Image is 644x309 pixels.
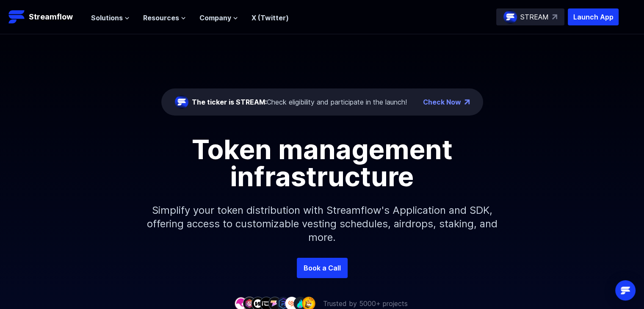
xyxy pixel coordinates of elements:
[323,298,408,309] p: Trusted by 5000+ projects
[503,10,517,24] img: streamflow-logo-circle.png
[91,13,123,23] span: Solutions
[552,14,557,19] img: top-right-arrow.svg
[252,14,289,22] a: X (Twitter)
[192,97,407,107] div: Check eligibility and participate in the launch!
[297,258,348,278] a: Book a Call
[143,13,186,23] button: Resources
[520,12,549,22] p: STREAM
[199,13,231,23] span: Company
[615,280,636,301] div: Open Intercom Messenger
[496,8,564,25] a: STREAM
[568,8,619,25] button: Launch App
[8,8,83,25] a: Streamflow
[143,13,179,23] span: Resources
[140,190,504,258] p: Simplify your token distribution with Streamflow's Application and SDK, offering access to custom...
[423,97,461,107] a: Check Now
[464,99,470,105] img: top-right-arrow.png
[175,95,188,109] img: streamflow-logo-circle.png
[8,8,25,25] img: Streamflow Logo
[29,11,73,23] p: Streamflow
[199,13,238,23] button: Company
[192,98,267,106] span: The ticker is STREAM:
[132,136,513,190] h1: Token management infrastructure
[91,13,130,23] button: Solutions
